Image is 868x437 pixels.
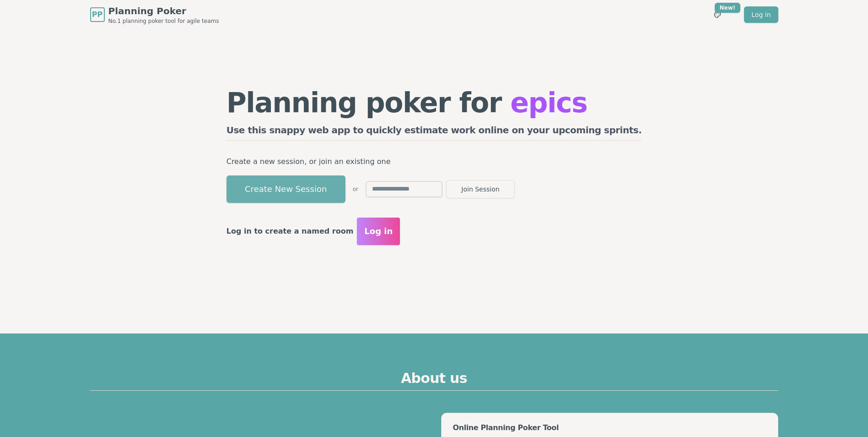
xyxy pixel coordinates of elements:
button: New! [709,6,726,23]
span: or [353,186,358,193]
p: Log in to create a named room [226,225,354,238]
button: Log in [357,218,400,245]
div: New! [715,3,741,13]
span: PP [92,9,102,20]
h2: Use this snappy web app to quickly estimate work online on your upcoming sprints. [226,124,642,141]
span: epics [510,87,587,119]
span: Log in [364,225,393,238]
h2: About us [90,370,778,391]
a: Log in [744,6,778,23]
button: Join Session [446,180,515,198]
span: Planning Poker [108,5,219,17]
div: Online Planning Poker Tool [453,424,766,432]
h1: Planning poker for [226,89,642,116]
a: PPPlanning PokerNo.1 planning poker tool for agile teams [90,5,219,25]
p: Create a new session, or join an existing one [226,155,642,168]
button: Create New Session [226,175,345,203]
span: No.1 planning poker tool for agile teams [108,17,219,25]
